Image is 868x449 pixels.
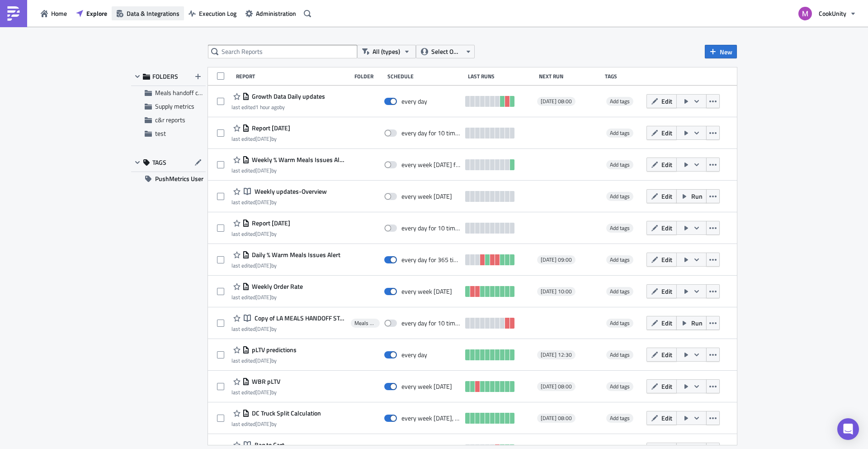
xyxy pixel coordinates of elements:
span: Edit [661,191,672,201]
div: Last Runs [468,73,534,80]
time: 2025-09-29T12:10:46Z [255,420,271,428]
div: last edited by [231,325,346,332]
button: Edit [646,379,677,393]
span: Edit [661,318,672,328]
button: Edit [646,284,677,298]
span: Run [691,191,703,201]
span: Add tags [606,319,633,328]
div: last edited by [231,294,303,301]
div: last edited by [231,262,340,269]
span: Execution Log [199,9,236,18]
span: Add tags [606,97,633,106]
time: 2025-10-02T18:41:47Z [255,325,271,333]
span: [DATE] 10:00 [541,288,572,295]
span: [DATE] 08:00 [541,98,572,105]
span: Meals handoff checkpoint by stores [354,320,376,327]
span: [DATE] 12:30 [541,351,572,358]
span: Bag to Cart [252,441,284,449]
div: every day for 365 times [401,256,461,264]
button: Run [676,189,707,203]
div: every week on Tuesday [401,382,452,391]
time: 2025-09-23T14:20:54Z [255,356,271,365]
span: New [720,47,732,57]
time: 2025-10-07T14:22:03Z [255,198,271,206]
div: last edited by [231,199,327,205]
div: Next Run [539,73,601,80]
button: Explore [71,6,112,20]
span: Add tags [606,287,633,296]
span: Edit [661,96,672,106]
div: last edited by [231,420,321,427]
span: Edit [661,255,672,264]
span: Supply metrics [155,101,194,111]
span: WBR pLTV [250,377,280,386]
img: PushMetrics [6,6,21,21]
span: Edit [661,128,672,138]
button: Edit [646,348,677,362]
span: Copy of LA MEALS HANDOFF STATUS [252,314,346,322]
div: every week on Monday [401,192,452,201]
div: last edited by [231,104,325,110]
span: Add tags [606,224,633,233]
button: Administration [241,6,301,20]
span: Add tags [606,192,633,201]
div: Open Intercom Messenger [837,418,859,440]
div: every day for 10 times [401,224,461,232]
button: Edit [646,94,677,108]
time: 2025-10-08T13:49:07Z [255,134,271,143]
span: Add tags [606,350,633,359]
span: Home [51,9,67,18]
div: every day [401,351,427,359]
span: Add tags [610,224,630,232]
div: Report [236,73,350,80]
input: Search Reports [208,45,357,58]
span: Edit [661,413,672,423]
span: Add tags [610,414,630,422]
span: Administration [256,9,296,18]
button: Edit [646,221,677,235]
span: Edit [661,382,672,391]
span: Edit [661,160,672,169]
span: Add tags [610,319,630,327]
span: pLTV predictions [250,346,297,354]
button: Edit [646,253,677,267]
button: All (types) [357,45,416,58]
span: Add tags [610,382,630,391]
span: Add tags [610,192,630,201]
span: Weekly % Warm Meals Issues Alert [250,156,346,164]
img: Avatar [797,6,813,21]
button: Select Owner [416,45,475,58]
span: Report 2025-10-08 [250,124,290,132]
div: Tags [605,73,643,80]
div: every day [401,97,427,105]
span: PushMetrics User [155,172,203,186]
div: Schedule [387,73,463,80]
div: last edited by [231,167,346,174]
button: Edit [646,189,677,203]
span: [DATE] 08:00 [541,415,572,422]
span: [DATE] 08:00 [541,383,572,390]
span: c&r reports [155,115,185,124]
div: every week on Monday for 1 time [401,161,461,169]
span: CookUnity [819,9,846,18]
button: Execution Log [184,6,241,20]
span: All (types) [373,47,400,57]
span: Add tags [606,414,633,423]
div: last edited by [231,357,297,364]
span: Run [691,318,703,328]
span: Explore [86,9,107,18]
div: every week on Thursday [401,287,452,296]
div: every day for 10 times [401,129,461,137]
span: Data & Integrations [127,9,179,18]
span: Report 2025-10-06 [250,219,290,227]
span: Add tags [610,287,630,296]
span: Edit [661,287,672,296]
span: Add tags [610,255,630,264]
span: Meals handoff checkpoint by stores [155,88,250,97]
div: last edited by [231,230,290,237]
span: Select Owner [431,47,462,57]
span: Daily % Warm Meals Issues Alert [250,251,340,259]
div: every day for 10 times [401,319,461,327]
